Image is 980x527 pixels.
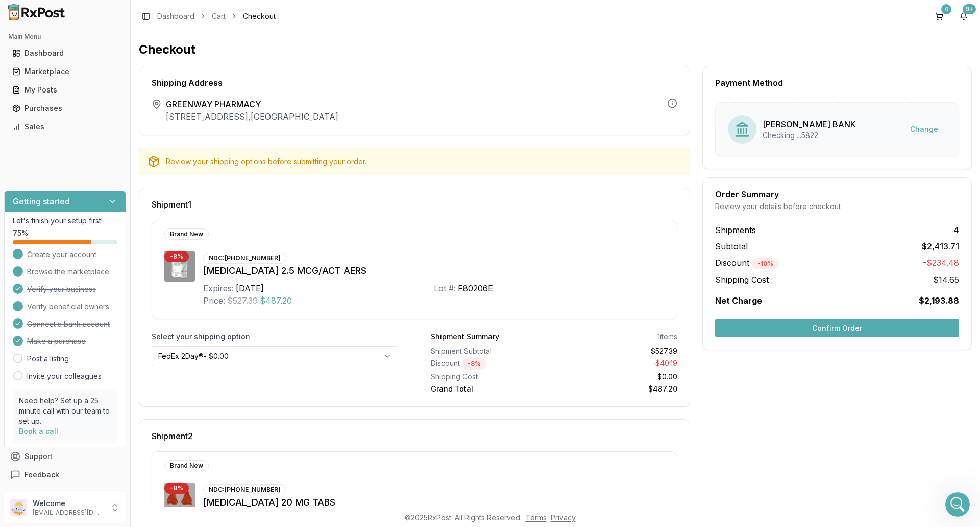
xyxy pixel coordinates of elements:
[236,282,264,294] div: [DATE]
[19,396,111,426] p: Need help? Set up a 25 minute call with our team to set up.
[13,228,28,238] span: 75 %
[4,63,126,80] button: Marketplace
[50,5,116,13] h1: [PERSON_NAME]
[715,295,762,306] span: Net Charge
[4,447,126,466] button: Support
[179,4,198,22] div: Close
[164,228,209,240] div: Brand New
[16,139,159,169] div: Hello! Its been a bit difficult to find some of the stuff since the pharmacies I normally contact...
[8,132,167,175] div: Hello! Its been a bit difficult to find some of the stuff since the pharmacies I normally contact...
[931,8,947,25] button: 4
[763,130,856,141] div: Checking ...5822
[8,62,122,81] a: Marketplace
[157,11,194,21] a: Dashboard
[203,264,665,278] div: [MEDICAL_DATA] 2.5 MCG/ACT AERS
[19,427,58,436] a: Book a call
[45,21,188,52] div: Hey Manual, this is [PERSON_NAME], I need a [MEDICAL_DATA] 3mg/0.5 ml [PHONE_NUMBER]
[59,183,196,205] div: oh I'm sorry. I did not realize that.
[558,358,678,370] div: - $40.19
[8,214,167,246] div: No no its ok im still asking other places but not luck 😔
[157,11,276,21] nav: breadcrumb
[27,354,69,364] a: Post a listing
[8,297,196,321] div: JEFFREY says…
[10,499,27,516] img: User avatar
[715,273,769,286] span: Shipping Cost
[156,59,196,81] div: please
[227,294,258,307] span: $527.39
[4,45,126,61] button: Dashboard
[657,332,677,342] div: 1 items
[24,470,59,480] span: Feedback
[902,120,946,139] button: Change
[243,11,276,21] span: Checkout
[715,224,756,236] span: Shipments
[955,8,972,25] button: 9+
[27,249,96,260] span: Create your account
[27,284,96,294] span: Verify your business
[164,251,195,282] img: Spiriva Respimat 2.5 MCG/ACT AERS
[16,335,24,343] button: Emoji picker
[203,282,234,294] div: Expires:
[203,253,286,264] div: NDC: [PHONE_NUMBER]
[27,302,109,312] span: Verify beneficial owners
[8,15,196,59] div: JEFFREY says…
[431,346,550,356] div: Shipment Subtotal
[715,240,748,253] span: Subtotal
[203,484,286,495] div: NDC: [PHONE_NUMBER]
[945,492,970,517] iframe: Intercom live chat
[8,254,196,297] div: JEFFREY says…
[715,319,959,337] button: Confirm Order
[752,258,779,269] div: - 10 %
[12,122,118,132] div: Sales
[67,189,188,199] div: oh I'm sorry. I did not realize that.
[45,88,188,118] div: I do see that [PERSON_NAME] added the Trulicty 3 so its just one that we need
[117,304,188,314] div: Breo 100-25 need 3
[152,79,677,87] div: Shipping Address
[431,372,550,382] div: Shipping Cost
[715,201,959,212] div: Review your details before checkout
[152,332,398,342] label: Select your shipping option
[558,372,678,382] div: $0.00
[558,384,678,394] div: $487.20
[175,331,191,347] button: Send a message…
[8,82,196,132] div: JEFFREY says…
[260,294,292,307] span: $487.20
[16,220,159,240] div: No no its ok im still asking other places but not luck 😔
[139,41,972,58] h1: Checkout
[4,82,126,98] button: My Posts
[164,483,195,513] img: Xarelto 20 MG TABS
[33,498,104,509] p: Welcome
[33,509,104,517] p: [EMAIL_ADDRESS][DOMAIN_NAME]
[715,190,959,198] div: Order Summary
[8,59,196,82] div: JEFFREY says…
[8,118,122,136] a: Sales
[164,65,188,75] div: please
[763,118,856,130] div: [PERSON_NAME] BANK
[963,4,976,14] div: 9+
[922,240,959,253] span: $2,413.71
[166,98,338,110] span: GREENWAY PHARMACY
[434,282,456,294] div: Lot #:
[27,267,109,277] span: Browse the marketplace
[558,346,678,356] div: $527.39
[12,85,118,95] div: My Posts
[45,260,188,290] div: I'm just going to send you some things I am looking for for when you have time.
[715,258,779,268] span: Discount
[12,103,118,113] div: Purchases
[152,200,191,209] span: Shipment 1
[12,66,118,77] div: Marketplace
[32,335,40,343] button: Gif picker
[166,110,338,123] p: [STREET_ADDRESS] , [GEOGRAPHIC_DATA]
[526,513,547,522] a: Terms
[953,224,959,236] span: 4
[27,371,102,381] a: Invite your colleagues
[109,297,196,320] div: Breo 100-25 need 3
[923,257,959,269] span: -$234.48
[551,513,576,522] a: Privacy
[715,79,959,87] div: Payment Method
[8,44,122,62] a: Dashboard
[37,15,196,58] div: Hey Manual, this is [PERSON_NAME], I need a [MEDICAL_DATA] 3mg/0.5 ml [PHONE_NUMBER]
[8,183,196,214] div: JEFFREY says…
[164,483,189,494] div: - 8 %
